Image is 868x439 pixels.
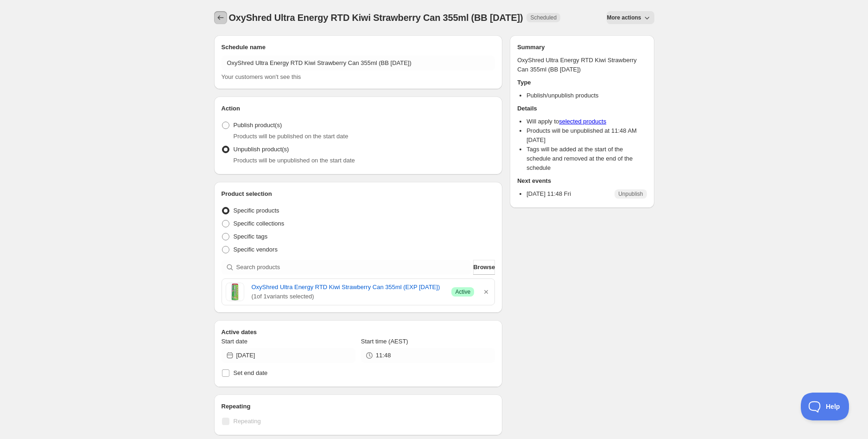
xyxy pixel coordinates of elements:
[607,11,654,24] button: More actions
[234,369,268,376] span: Set end date
[252,283,444,292] a: OxyShred Ultra Energy RTD Kiwi Strawberry Can 355ml (EXP [DATE])
[222,328,495,337] h2: Active dates
[214,11,227,24] button: Schedules
[517,176,646,186] h2: Next events
[455,288,470,296] span: Active
[234,133,348,140] span: Products will be published on the start date
[517,43,646,52] h2: Summary
[229,13,523,23] span: OxyShred Ultra Energy RTD Kiwi Strawberry Can 355ml (BB [DATE])
[618,190,643,198] span: Unpublish
[559,118,606,125] a: selected products
[222,189,495,199] h2: Product selection
[526,91,646,100] li: Publish/unpublish products
[607,14,641,21] span: More actions
[222,402,495,411] h2: Repeating
[530,14,557,21] span: Scheduled
[252,292,444,301] span: ( 1 of 1 variants selected)
[234,146,289,153] span: Unpublish product(s)
[234,220,285,227] span: Specific collections
[234,233,268,240] span: Specific tags
[801,393,849,420] iframe: Toggle Customer Support
[361,338,408,345] span: Start time (AEST)
[222,338,247,345] span: Start date
[234,418,261,425] span: Repeating
[222,73,301,80] span: Your customers won't see this
[234,122,282,129] span: Publish product(s)
[517,104,646,113] h2: Details
[222,104,495,113] h2: Action
[226,283,244,301] img: OxyShred Ultra Energy RTD Kiwi Strawberry Can 355ml-Beverages-OxyShred-iPantry-australia
[517,78,646,87] h2: Type
[526,126,646,145] li: Products will be unpublished at 11:48 AM [DATE]
[473,263,495,272] span: Browse
[234,246,278,253] span: Specific vendors
[473,260,495,275] button: Browse
[234,157,355,164] span: Products will be unpublished on the start date
[222,43,495,52] h2: Schedule name
[517,56,646,74] p: OxyShred Ultra Energy RTD Kiwi Strawberry Can 355ml (BB [DATE])
[236,260,472,275] input: Search products
[526,189,571,199] p: [DATE] 11:48 Fri
[234,207,279,214] span: Specific products
[526,145,646,173] li: Tags will be added at the start of the schedule and removed at the end of the schedule
[526,117,646,126] li: Will apply to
